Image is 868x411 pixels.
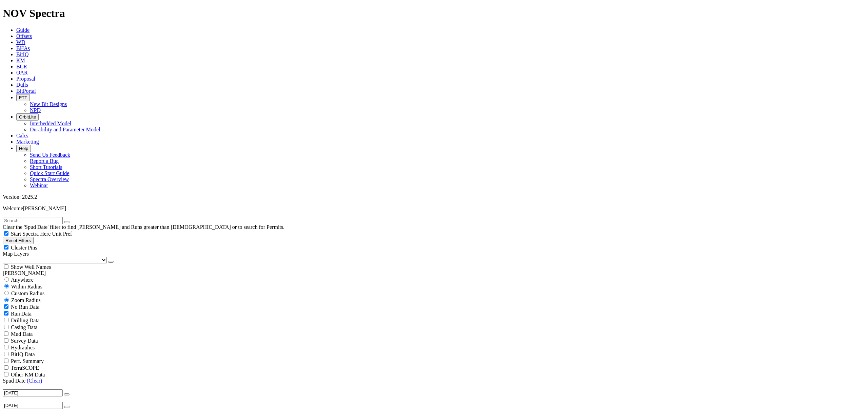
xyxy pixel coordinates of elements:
h1: NOV Spectra [3,7,865,20]
span: Anywhere [11,277,34,283]
span: Unit Pref [52,231,72,237]
div: [PERSON_NAME] [3,270,865,276]
span: Start Spectra Here [11,231,51,237]
a: OAR [16,70,28,75]
span: Mud Data [11,331,33,337]
a: Quick Start Guide [30,170,69,176]
a: Webinar [30,182,48,188]
filter-controls-checkbox: TerraSCOPE Data [3,364,865,371]
span: Custom Radius [11,290,44,296]
a: Dulls [16,82,28,88]
button: FTT [16,94,30,101]
a: (Clear) [27,378,42,384]
span: [PERSON_NAME] [23,205,66,211]
button: OrbitLite [16,113,39,121]
span: Survey Data [11,338,38,344]
a: BHAs [16,45,30,51]
span: Hydraulics [11,345,35,350]
a: Marketing [16,139,39,145]
span: FTT [19,95,27,100]
span: Drilling Data [11,318,40,323]
input: After [3,389,63,396]
a: NPD [30,107,41,113]
span: No Run Data [11,304,39,310]
span: BitIQ Data [11,351,35,357]
span: Clear the 'Spud Date' filter to find [PERSON_NAME] and Runs greater than [DEMOGRAPHIC_DATA] or to... [3,224,284,230]
filter-controls-checkbox: TerraSCOPE Data [3,371,865,378]
span: Show Well Names [11,264,51,270]
a: BitIQ [16,51,28,57]
input: Start Spectra Here [4,231,8,236]
a: Offsets [16,33,32,39]
span: Help [19,146,28,151]
button: Help [16,145,31,152]
a: Durability and Parameter Model [30,127,100,132]
div: Version: 2025.2 [3,194,865,200]
a: Proposal [16,76,35,82]
span: Map Layers [3,251,29,257]
span: Run Data [11,311,32,317]
a: Spectra Overview [30,176,69,182]
filter-controls-checkbox: Performance Summary [3,358,865,364]
button: Reset Filters [3,237,34,244]
a: WD [16,39,25,45]
input: Before [3,402,63,409]
a: Calcs [16,133,28,138]
span: Spud Date [3,378,25,384]
span: Zoom Radius [11,297,41,303]
span: Perf. Summary [11,358,44,364]
span: Cluster Pins [11,245,37,251]
a: New Bit Designs [30,101,67,107]
input: Search [3,217,63,224]
a: KM [16,58,25,63]
a: Short Tutorials [30,164,62,170]
p: Welcome [3,205,865,212]
filter-controls-checkbox: Hydraulics Analysis [3,344,865,351]
a: Report a Bug [30,158,59,164]
a: Send Us Feedback [30,152,70,158]
span: Casing Data [11,324,38,330]
span: Other KM Data [11,372,45,377]
a: BCR [16,64,27,69]
a: Interbedded Model [30,121,71,126]
span: OrbitLite [19,114,36,120]
span: TerraSCOPE [11,365,39,371]
span: Within Radius [11,284,42,289]
a: Guide [16,27,29,33]
a: BitPortal [16,88,36,94]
